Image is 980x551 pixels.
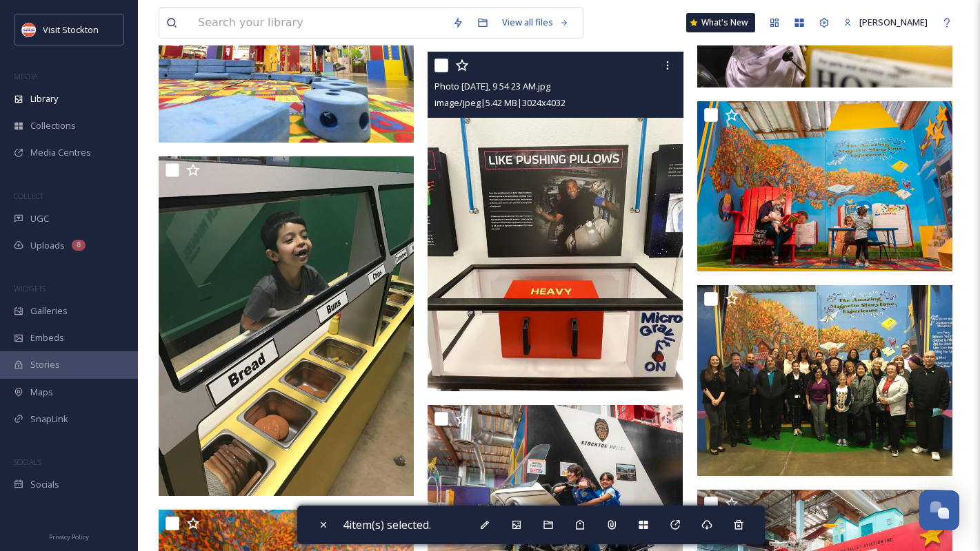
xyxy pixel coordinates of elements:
[30,146,91,159] span: Media Centres
[30,478,59,491] span: Socials
[49,528,89,544] a: Privacy Policy
[30,386,53,399] span: Maps
[14,457,41,467] span: SOCIALS
[434,80,550,92] span: Photo [DATE], 9 54 23 AM.jpg
[686,13,755,32] a: What's New
[14,191,43,201] span: COLLECT
[859,16,928,28] span: [PERSON_NAME]
[30,304,68,318] span: Galleries
[919,490,959,530] button: Open Chat
[49,532,89,541] span: Privacy Policy
[697,285,952,477] img: CTA mixer2016 (2).JPG
[159,156,414,496] img: Photo Jul 24, 11 26 28 AM.jpg
[30,331,64,344] span: Embeds
[30,239,65,252] span: Uploads
[434,96,566,109] span: image/jpeg | 5.42 MB | 3024 x 4032
[30,119,76,132] span: Collections
[14,283,46,293] span: WIDGETS
[191,8,446,38] input: Search your library
[30,413,68,426] span: SnapLink
[343,517,431,532] span: 4 item(s) selected.
[495,9,576,36] a: View all files
[22,23,36,37] img: unnamed.jpeg
[697,101,952,271] img: Childrens-Museum-of-Stockton-27.jpg
[837,9,934,36] a: [PERSON_NAME]
[14,71,38,81] span: MEDIA
[30,212,49,225] span: UGC
[30,358,60,371] span: Stories
[72,240,86,251] div: 8
[43,23,99,36] span: Visit Stockton
[428,52,683,391] img: Photo Aug 06, 9 54 23 AM.jpg
[30,92,58,105] span: Library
